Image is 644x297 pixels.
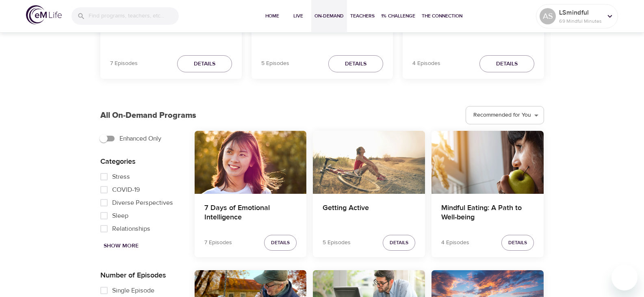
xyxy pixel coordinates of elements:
[119,134,161,143] span: Enhanced Only
[112,286,154,295] span: Single Episode
[540,8,556,24] div: AS
[432,131,544,194] button: Mindful Eating: A Path to Well-being
[89,7,179,25] input: Find programs, teachers, etc...
[112,172,130,182] span: Stress
[323,204,415,223] h4: Getting Active
[501,235,534,251] button: Details
[112,224,150,234] span: Relationships
[508,238,527,247] span: Details
[261,24,383,43] h4: Getting Active
[110,59,138,68] p: 7 Episodes
[104,241,139,251] span: Show More
[559,17,602,25] p: 69 Mindful Minutes
[100,109,196,121] p: All On-Demand Programs
[262,12,282,20] span: Home
[441,238,469,247] p: 4 Episodes
[611,264,637,290] iframe: Button to launch messaging window
[390,238,408,247] span: Details
[26,5,62,24] img: logo
[194,59,215,69] span: Details
[100,238,142,254] button: Show More
[204,204,297,223] h4: 7 Days of Emotional Intelligence
[110,24,232,43] h4: 7 Days of Emotional Intelligence
[100,156,182,167] p: Categories
[313,131,425,194] button: Getting Active
[100,270,182,281] p: Number of Episodes
[112,211,128,221] span: Sleep
[328,55,383,73] button: Details
[204,238,232,247] p: 7 Episodes
[412,59,440,68] p: 4 Episodes
[271,238,290,247] span: Details
[323,238,351,247] p: 5 Episodes
[345,59,366,69] span: Details
[350,12,375,20] span: Teachers
[441,204,534,223] h4: Mindful Eating: A Path to Well-being
[559,8,602,17] p: LSmindful
[112,198,173,208] span: Diverse Perspectives
[496,59,518,69] span: Details
[177,55,232,73] button: Details
[288,12,308,20] span: Live
[261,59,289,68] p: 5 Episodes
[112,185,140,195] span: COVID-19
[383,235,415,251] button: Details
[479,55,534,73] button: Details
[422,12,462,20] span: The Connection
[264,235,297,251] button: Details
[314,12,344,20] span: On-Demand
[412,24,534,43] h4: Mindful Eating: A Path to Well-being
[381,12,415,20] span: 1% Challenge
[195,131,307,194] button: 7 Days of Emotional Intelligence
